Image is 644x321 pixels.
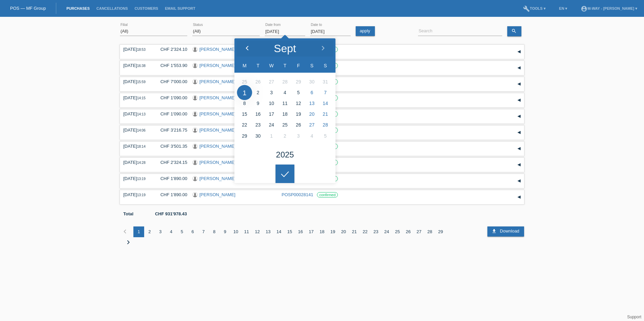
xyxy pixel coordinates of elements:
[338,226,349,237] div: 20
[199,128,235,133] a: [PERSON_NAME]
[511,28,517,34] i: search
[124,238,132,246] i: chevron_right
[155,95,187,100] div: CHF 1'090.00
[514,79,524,89] div: expand/collapse
[199,95,235,100] a: [PERSON_NAME]
[199,47,235,52] a: [PERSON_NAME]
[144,226,155,237] div: 2
[252,226,263,237] div: 12
[381,226,392,237] div: 24
[209,226,220,237] div: 8
[63,6,93,10] a: Purchases
[581,5,587,12] i: account_circle
[263,226,273,237] div: 13
[284,226,295,237] div: 15
[123,192,150,197] div: [DATE]
[514,63,524,73] div: expand/collapse
[155,144,187,149] div: CHF 3'501.35
[199,79,235,84] a: [PERSON_NAME]
[556,6,571,10] a: EN ▾
[199,63,235,68] a: [PERSON_NAME]
[199,176,235,181] a: [PERSON_NAME]
[155,128,187,133] div: CHF 3'216.75
[276,151,294,159] div: 2025
[123,160,150,165] div: [DATE]
[627,315,641,319] a: Support
[198,226,209,237] div: 7
[317,192,338,198] label: confirmed
[282,192,313,197] a: POSP00028141
[514,160,524,170] div: expand/collapse
[273,226,284,237] div: 14
[131,6,162,10] a: Customers
[155,47,187,52] div: CHF 2'324.10
[155,226,166,237] div: 3
[123,144,150,149] div: [DATE]
[523,5,530,12] i: build
[166,226,176,237] div: 4
[137,112,146,116] span: 14:13
[176,226,187,237] div: 5
[507,26,521,36] a: search
[487,226,524,237] a: download Download
[295,226,306,237] div: 16
[514,192,524,202] div: expand/collapse
[577,6,641,10] a: account_circlem-way - [PERSON_NAME] ▾
[137,177,146,181] span: 13:19
[514,176,524,186] div: expand/collapse
[187,226,198,237] div: 6
[155,63,187,68] div: CHF 1'553.90
[403,226,414,237] div: 26
[155,176,187,181] div: CHF 1'890.00
[199,111,235,116] a: [PERSON_NAME]
[10,6,46,11] a: POS — MF Group
[93,6,131,10] a: Cancellations
[306,226,317,237] div: 17
[155,211,187,216] b: CHF 931'978.43
[491,228,497,234] i: download
[155,111,187,116] div: CHF 1'090.00
[123,128,150,133] div: [DATE]
[514,144,524,154] div: expand/collapse
[137,48,146,51] span: 18:53
[162,6,199,10] a: Email Support
[123,79,150,84] div: [DATE]
[199,160,235,165] a: [PERSON_NAME]
[123,211,133,216] b: Total
[123,47,150,52] div: [DATE]
[414,226,424,237] div: 27
[349,226,360,237] div: 21
[514,95,524,105] div: expand/collapse
[514,47,524,57] div: expand/collapse
[155,192,187,197] div: CHF 1'890.00
[199,192,235,197] a: [PERSON_NAME]
[356,26,375,36] a: apply
[220,226,230,237] div: 9
[241,226,252,237] div: 11
[520,6,549,10] a: buildTools ▾
[137,96,146,100] span: 14:15
[133,226,144,237] div: 1
[137,64,146,68] span: 16:38
[435,226,446,237] div: 29
[137,193,146,197] span: 13:19
[514,111,524,121] div: expand/collapse
[155,160,187,165] div: CHF 2'324.15
[514,128,524,138] div: expand/collapse
[360,226,371,237] div: 22
[230,226,241,237] div: 10
[137,161,146,165] span: 14:28
[137,80,146,84] span: 15:59
[137,129,146,132] span: 14:06
[137,145,146,148] span: 18:14
[371,226,381,237] div: 23
[123,111,150,116] div: [DATE]
[327,226,338,237] div: 19
[155,79,187,84] div: CHF 7'000.00
[317,226,327,237] div: 18
[500,228,519,234] span: Download
[123,95,150,100] div: [DATE]
[392,226,403,237] div: 25
[199,144,235,149] a: [PERSON_NAME]
[121,227,129,236] i: chevron_left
